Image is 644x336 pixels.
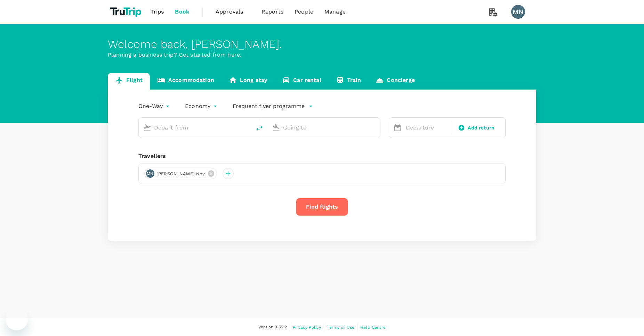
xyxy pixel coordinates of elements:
[283,122,365,133] input: Going to
[324,8,346,16] span: Manage
[222,73,275,90] a: Long stay
[138,152,506,160] div: Travellers
[329,73,369,90] a: Train
[185,101,219,112] div: Economy
[251,120,268,136] button: delete
[6,308,28,330] iframe: Button to launch messaging window
[295,8,313,16] span: People
[360,325,386,330] span: Help Centre
[150,73,222,90] a: Accommodation
[511,5,525,19] div: MN
[138,101,171,112] div: One-Way
[246,127,248,128] button: Open
[108,73,150,90] a: Flight
[368,73,422,90] a: Concierge
[375,127,377,128] button: Open
[233,102,305,110] p: Frequent flyer programme
[327,325,354,330] span: Terms of Use
[108,51,536,59] p: Planning a business trip? Get started from here.
[154,122,236,133] input: Depart from
[296,198,348,216] button: Find flights
[152,170,209,177] span: [PERSON_NAME] Nov
[261,8,283,16] span: Reports
[360,324,386,331] a: Help Centre
[144,168,217,179] div: MN[PERSON_NAME] Nov
[151,8,164,16] span: Trips
[108,38,536,51] div: Welcome back , [PERSON_NAME] .
[275,73,329,90] a: Car rental
[468,124,494,132] span: Add return
[108,4,145,19] img: TruTrip logo
[146,169,154,178] div: MN
[293,324,321,331] a: Privacy Policy
[406,124,447,132] p: Departure
[327,324,354,331] a: Terms of Use
[233,102,313,110] button: Frequent flyer programme
[216,8,250,16] span: Approvals
[175,8,190,16] span: Book
[293,325,321,330] span: Privacy Policy
[258,324,287,331] span: Version 3.52.2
